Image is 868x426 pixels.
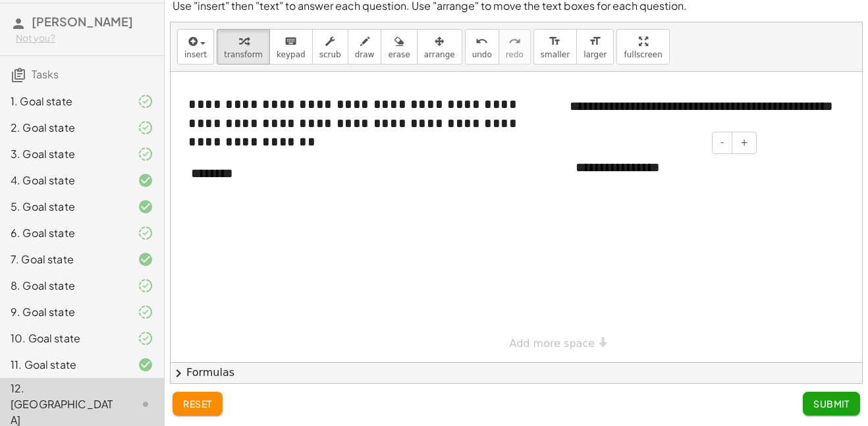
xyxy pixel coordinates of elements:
[32,67,59,81] span: Tasks
[589,34,601,49] i: format_size
[138,199,153,215] i: Task finished and correct.
[11,146,117,162] div: 3. Goal state
[319,50,341,59] span: scrub
[813,398,850,410] span: Submit
[465,29,499,65] button: undoundo
[138,120,153,136] i: Task finished and part of it marked as correct.
[11,304,117,320] div: 9. Goal state
[217,29,270,65] button: transform
[11,199,117,215] div: 5. Goal state
[138,331,153,346] i: Task finished and part of it marked as correct.
[381,29,417,65] button: erase
[417,29,462,65] button: arrange
[16,32,153,45] div: Not you?
[720,137,724,147] span: -
[285,34,297,49] i: keyboard
[472,50,492,59] span: undo
[138,252,153,267] i: Task finished and correct.
[138,146,153,162] i: Task finished and part of it marked as correct.
[32,14,133,29] span: [PERSON_NAME]
[138,225,153,241] i: Task finished and part of it marked as correct.
[803,392,860,415] button: Submit
[138,304,153,320] i: Task finished and part of it marked as correct.
[475,34,488,49] i: undo
[11,331,117,346] div: 10. Goal state
[183,398,212,410] span: reset
[541,50,570,59] span: smaller
[11,120,117,136] div: 2. Goal state
[576,29,614,65] button: format_sizelarger
[506,50,524,59] span: redo
[740,137,748,147] span: +
[11,278,117,294] div: 8. Goal state
[173,392,223,415] button: reset
[11,173,117,188] div: 4. Goal state
[549,34,561,49] i: format_size
[184,50,207,59] span: insert
[138,173,153,188] i: Task finished and correct.
[533,29,577,65] button: format_sizesmaller
[171,362,862,383] button: chevron_rightFormulas
[732,132,757,154] button: +
[11,252,117,267] div: 7. Goal state
[583,50,607,59] span: larger
[11,225,117,241] div: 6. Goal state
[138,357,153,373] i: Task finished and correct.
[712,132,732,154] button: -
[348,29,382,65] button: draw
[616,29,669,65] button: fullscreen
[277,50,306,59] span: keypad
[171,365,186,381] span: chevron_right
[312,29,348,65] button: scrub
[499,29,531,65] button: redoredo
[355,50,375,59] span: draw
[138,93,153,109] i: Task finished and part of it marked as correct.
[138,396,153,412] i: Task not started.
[138,278,153,294] i: Task finished and part of it marked as correct.
[11,357,117,373] div: 11. Goal state
[11,93,117,109] div: 1. Goal state
[510,337,595,350] span: Add more space
[424,50,455,59] span: arrange
[269,29,313,65] button: keyboardkeypad
[224,50,263,59] span: transform
[388,50,410,59] span: erase
[624,50,662,59] span: fullscreen
[508,34,521,49] i: redo
[177,29,214,65] button: insert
